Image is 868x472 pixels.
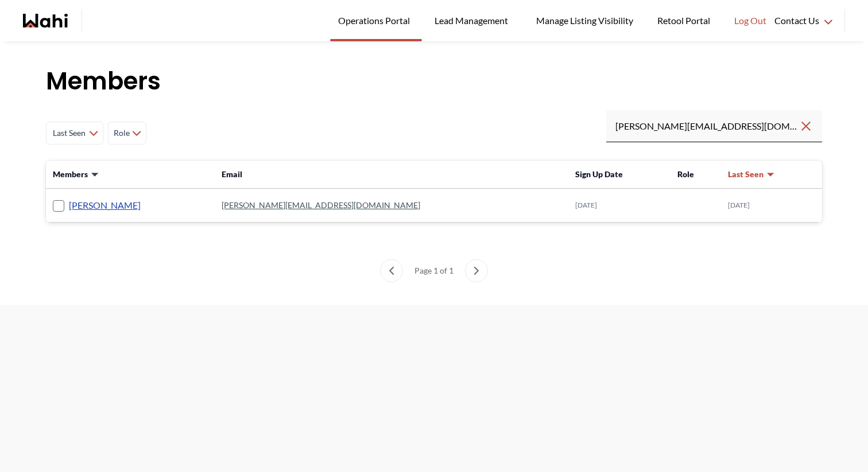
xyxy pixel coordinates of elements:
[568,189,671,223] td: [DATE]
[465,259,488,282] button: next page
[51,123,87,143] span: Last Seen
[533,13,637,28] span: Manage Listing Visibility
[734,13,766,28] span: Log Out
[338,13,414,28] span: Operations Portal
[728,169,775,180] button: Last Seen
[69,198,141,213] a: [PERSON_NAME]
[799,116,813,136] button: Clear search
[435,13,512,28] span: Lead Management
[410,259,458,282] div: Page 1 of 1
[615,116,799,136] input: Search input
[23,14,68,28] a: Wahi homepage
[53,169,99,180] button: Members
[53,169,88,180] span: Members
[657,13,714,28] span: Retool Portal
[677,169,694,179] span: Role
[222,169,242,179] span: Email
[728,169,764,180] span: Last Seen
[380,259,403,282] button: previous page
[113,123,130,143] span: Role
[575,169,623,179] span: Sign Up Date
[222,200,420,210] a: [PERSON_NAME][EMAIL_ADDRESS][DOMAIN_NAME]
[721,189,822,223] td: [DATE]
[46,64,822,99] h1: Members
[46,259,822,282] nav: Members List pagination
